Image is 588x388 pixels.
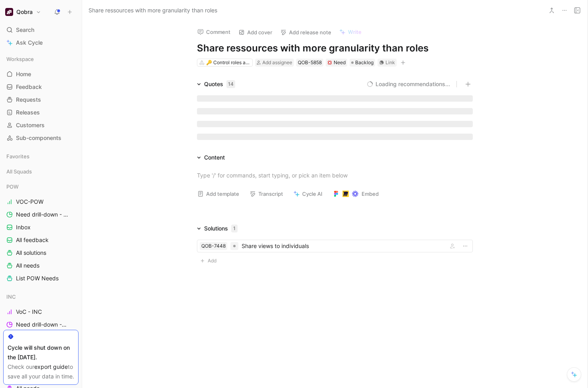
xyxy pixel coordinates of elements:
[16,83,42,91] span: Feedback
[327,60,332,65] img: 💢
[16,134,61,142] span: Sub-components
[88,6,217,15] span: Share ressources with more granularity than roles
[327,59,346,67] div: Need
[16,308,42,316] span: VoC - INC
[3,209,79,221] a: Need drill-down - POW
[3,306,79,318] a: VoC - INC
[3,181,79,193] div: POW
[3,132,79,144] a: Sub-components
[326,59,347,67] div: 💢Need
[197,42,473,55] h1: Share ressources with more granularity than roles
[3,68,79,80] a: Home
[3,119,79,131] a: Customers
[262,59,292,65] span: Add assignee
[16,198,43,206] span: VOC-POW
[3,81,79,93] a: Feedback
[3,165,79,177] div: All Squads
[16,236,49,244] span: All feedback
[6,55,34,63] span: Workspace
[3,53,79,65] div: Workspace
[16,38,43,47] span: Ask Cycle
[16,211,69,219] span: Need drill-down - POW
[16,70,31,78] span: Home
[5,8,13,16] img: Qobra
[231,225,238,232] div: 1
[6,183,19,191] span: POW
[194,79,238,89] div: Quotes14
[235,27,276,38] button: Add cover
[6,293,16,301] span: INC
[194,153,228,162] div: Content
[226,80,235,88] div: 14
[348,28,362,35] span: Write
[206,59,251,67] div: 🔑 Control roles and sharing
[246,188,287,199] button: Transcript
[298,59,322,67] div: QOB-5858
[336,26,365,37] button: Write
[6,152,29,160] span: Favorites
[16,223,31,231] span: Inbox
[3,247,79,259] a: All solutions
[204,153,225,162] div: Content
[367,79,450,89] button: Loading recommendations...
[208,257,219,265] span: Add
[16,8,33,16] h1: Qobra
[204,79,235,89] div: Quotes
[16,321,68,329] span: Need drill-down - INC
[16,249,46,257] span: All solutions
[3,94,79,106] a: Requests
[3,196,79,208] a: VOC-POW
[16,25,34,35] span: Search
[6,167,32,175] span: All Squads
[201,242,226,250] div: QOB-7448
[197,256,222,266] button: Add
[3,165,79,180] div: All Squads
[355,59,374,67] span: Backlog
[277,27,335,38] button: Add release note
[3,319,79,331] a: Need drill-down - INC
[8,362,74,381] div: Check our to save all your data in time.
[16,108,40,116] span: Releases
[242,241,444,251] div: Share views to individuals
[16,96,41,104] span: Requests
[290,188,326,199] button: Cycle AI
[3,221,79,233] a: Inbox
[3,291,79,303] div: INC
[16,262,39,270] span: All needs
[16,274,59,282] span: List POW Needs
[3,37,79,49] a: Ask Cycle
[3,260,79,272] a: All needs
[3,272,79,284] a: List POW Needs
[3,6,43,18] button: QobraQobra
[350,59,375,67] div: Backlog
[385,59,395,67] div: Link
[194,26,234,37] button: Comment
[16,121,45,129] span: Customers
[329,188,382,199] button: Embed
[194,188,243,199] button: Add template
[34,363,68,370] a: export guide
[3,234,79,246] a: All feedback
[3,181,79,284] div: POWVOC-POWNeed drill-down - POWInboxAll feedbackAll solutionsAll needsList POW Needs
[194,224,241,233] div: Solutions1
[204,224,228,233] div: Solutions
[8,343,74,362] div: Cycle will shut down on the [DATE].
[197,240,473,252] a: QOB-7448Share views to individuals
[3,106,79,118] a: Releases
[3,150,79,162] div: Favorites
[3,24,79,36] div: Search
